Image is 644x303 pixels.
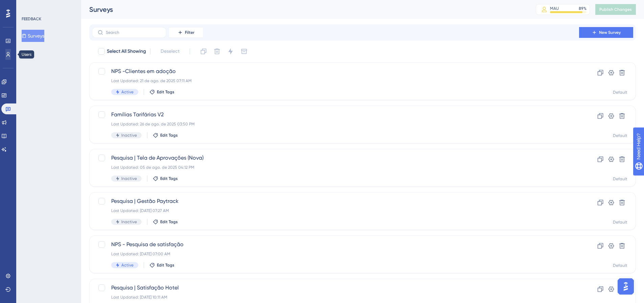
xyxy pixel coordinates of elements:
[599,7,632,12] span: Publish Changes
[153,176,178,181] button: Edit Tags
[599,30,621,35] span: New Survey
[107,47,146,55] span: Select All Showing
[121,133,137,138] span: Inactive
[160,133,178,138] span: Edit Tags
[154,45,186,57] button: Deselect
[111,240,560,249] span: NPS - Pesquisa de satisfação
[169,27,203,38] button: Filter
[185,30,194,35] span: Filter
[111,78,560,84] div: Last Updated: 21 de ago. de 2025 07:11 AM
[121,262,134,268] span: Active
[157,262,174,268] span: Edit Tags
[111,251,560,257] div: Last Updated: [DATE] 07:00 AM
[550,6,559,11] div: MAU
[111,67,560,75] span: NPS -Clientes em adoção
[106,30,161,35] input: Search
[111,111,560,119] span: Famílias Tarifárias V2
[22,30,44,42] button: Surveys
[22,16,41,22] div: FEEDBACK
[16,2,42,10] span: Need Help?
[157,89,174,95] span: Edit Tags
[111,197,560,205] span: Pesquisa | Gestão Paytrack
[613,176,627,182] div: Default
[149,262,174,268] button: Edit Tags
[613,90,627,95] div: Default
[121,176,137,181] span: Inactive
[613,263,627,268] div: Default
[613,133,627,138] div: Default
[89,5,519,14] div: Surveys
[595,4,636,15] button: Publish Changes
[579,27,633,38] button: New Survey
[579,6,587,11] div: 89 %
[111,208,560,213] div: Last Updated: [DATE] 07:27 AM
[160,176,178,181] span: Edit Tags
[111,154,560,162] span: Pesquisa | Tela de Aprovações (Nova)
[161,47,180,55] span: Deselect
[153,219,178,225] button: Edit Tags
[111,121,560,127] div: Last Updated: 26 de ago. de 2025 03:50 PM
[613,219,627,225] div: Default
[149,89,174,95] button: Edit Tags
[111,165,560,170] div: Last Updated: 05 de ago. de 2025 04:12 PM
[111,284,560,292] span: Pesquisa | Satisfação Hotel
[160,219,178,225] span: Edit Tags
[121,89,134,95] span: Active
[616,276,636,297] iframe: UserGuiding AI Assistant Launcher
[121,219,137,225] span: Inactive
[111,295,560,300] div: Last Updated: [DATE] 10:11 AM
[153,133,178,138] button: Edit Tags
